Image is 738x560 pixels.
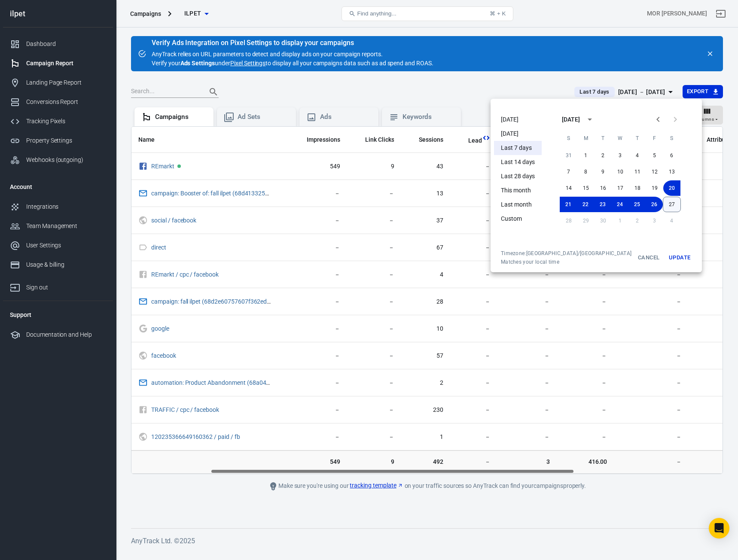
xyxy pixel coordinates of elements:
[666,250,693,265] button: Update
[494,155,542,169] li: Last 14 days
[612,180,629,196] button: 17
[630,130,645,147] span: Thursday
[560,197,577,212] button: 21
[560,164,577,180] button: 7
[664,130,680,147] span: Saturday
[629,148,646,163] button: 4
[494,169,542,183] li: Last 28 days
[629,164,646,180] button: 11
[613,130,628,147] span: Wednesday
[494,198,542,212] li: Last month
[577,197,594,212] button: 22
[595,148,612,163] button: 2
[646,148,663,163] button: 5
[494,113,542,127] li: [DATE]
[501,250,631,257] div: Timezone: [GEOGRAPHIC_DATA]/[GEOGRAPHIC_DATA]
[650,111,667,128] button: Previous month
[577,180,595,196] button: 15
[663,148,680,163] button: 6
[709,518,729,539] div: Open Intercom Messenger
[594,197,611,212] button: 23
[612,148,629,163] button: 3
[494,183,542,198] li: This month
[501,259,631,265] span: Matches your local time
[629,180,646,196] button: 18
[628,197,646,212] button: 25
[562,115,580,124] div: [DATE]
[494,141,542,155] li: Last 7 days
[595,180,612,196] button: 16
[646,180,663,196] button: 19
[635,250,662,265] button: Cancel
[578,130,594,147] span: Monday
[647,130,662,147] span: Friday
[595,164,612,180] button: 9
[577,148,595,163] button: 1
[494,212,542,226] li: Custom
[663,197,681,212] button: 27
[560,148,577,163] button: 31
[582,112,597,127] button: calendar view is open, switch to year view
[595,130,611,147] span: Tuesday
[561,130,576,147] span: Sunday
[577,164,595,180] button: 8
[646,164,663,180] button: 12
[612,164,629,180] button: 10
[663,164,680,180] button: 13
[560,180,577,196] button: 14
[646,197,663,212] button: 26
[494,127,542,141] li: [DATE]
[611,197,628,212] button: 24
[663,180,680,196] button: 20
